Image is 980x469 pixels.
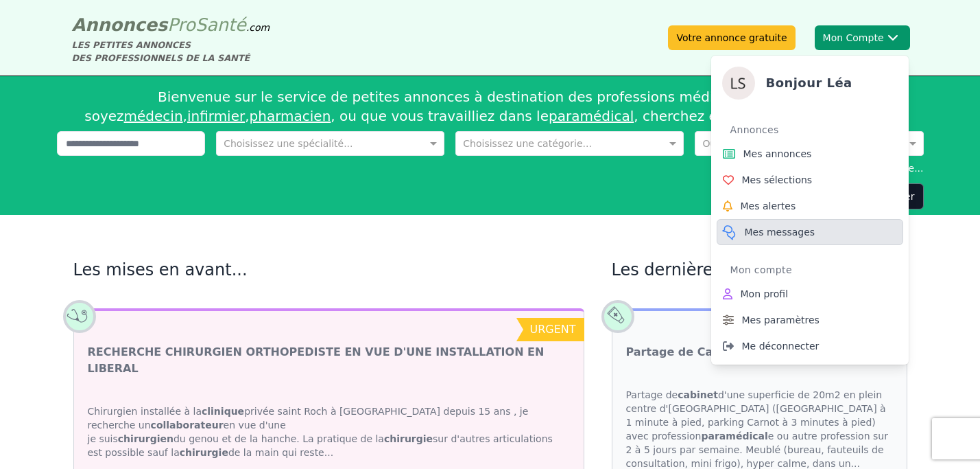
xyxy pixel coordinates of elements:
span: Pro [167,14,195,35]
div: Annonces [730,119,903,141]
a: Mes paramètres [717,307,903,333]
span: Mes sélections [742,173,813,187]
a: Mes sélections [717,167,903,193]
span: Mes annonces [743,147,812,161]
a: pharmacien [250,108,331,124]
strong: clinique [202,406,244,417]
strong: chirurgie [384,433,433,444]
a: Partage de Cabinet/Bureau [626,344,793,361]
h2: Les mises en avant... [73,259,584,281]
a: AnnoncesProSanté.com [72,14,270,35]
span: urgent [529,323,575,336]
span: Mes messages [745,225,815,239]
h2: Les dernières annonces... [612,259,907,281]
strong: collaborateur [151,420,224,431]
strong: chirurgien [118,433,174,444]
strong: paramédical [701,431,767,442]
h4: Bonjour Léa [766,73,852,93]
span: Annonces [72,14,168,35]
a: RECHERCHE CHIRURGIEN ORTHOPEDISTE EN VUE D'UNE INSTALLATION EN LIBERAL [88,344,570,377]
a: Mes annonces [717,141,903,167]
a: Mon profil [717,281,903,307]
a: médecin [124,108,183,124]
a: Votre annonce gratuite [668,25,795,50]
span: Mes paramètres [742,313,820,327]
div: Affiner la recherche... [57,161,924,175]
span: .com [246,22,270,33]
div: Mon compte [730,259,903,281]
span: Mon profil [741,287,789,301]
img: Léa [722,67,755,100]
a: infirmier [187,108,245,124]
a: Mes messages [717,219,903,245]
a: paramédical [549,108,634,124]
strong: chirurgie [180,447,228,458]
a: Mes alertes [717,193,903,219]
div: Bienvenue sur le service de petites annonces à destination des professions médicales. Que vous so... [57,82,924,131]
span: Mes alertes [741,199,796,213]
span: Me déconnecter [742,339,820,353]
a: Me déconnecter [717,333,903,359]
button: Mon CompteLéaBonjour LéaAnnoncesMes annoncesMes sélectionsMes alertesMes messagesMon compteMon pr... [815,25,910,50]
strong: cabinet [678,389,718,400]
span: Santé [195,14,246,35]
div: LES PETITES ANNONCES DES PROFESSIONNELS DE LA SANTÉ [72,38,270,65]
